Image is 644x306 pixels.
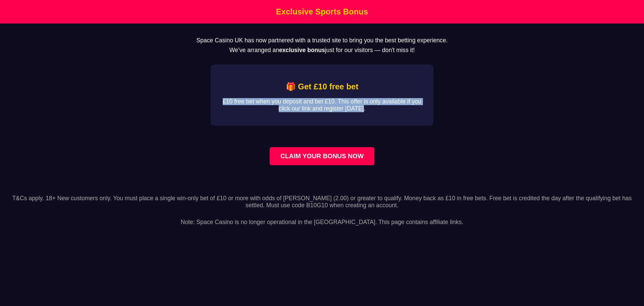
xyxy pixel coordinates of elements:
p: Space Casino UK has now partnered with a trusted site to bring you the best betting experience. [11,37,633,44]
h1: Exclusive Sports Bonus [2,7,642,16]
p: We’ve arranged an just for our visitors — don't miss it! [11,47,633,54]
a: Claim your bonus now [270,147,374,165]
p: £10 free bet when you deposit and bet £10. This offer is only available if you click our link and... [221,98,423,112]
h2: 🎁 Get £10 free bet [221,82,423,91]
p: Note: Space Casino is no longer operational in the [GEOGRAPHIC_DATA]. This page contains affiliat... [5,212,639,226]
p: T&Cs apply. 18+ New customers only. You must place a single win-only bet of £10 or more with odds... [5,195,639,209]
div: Affiliate Bonus [211,64,433,126]
strong: exclusive bonus [279,47,325,53]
